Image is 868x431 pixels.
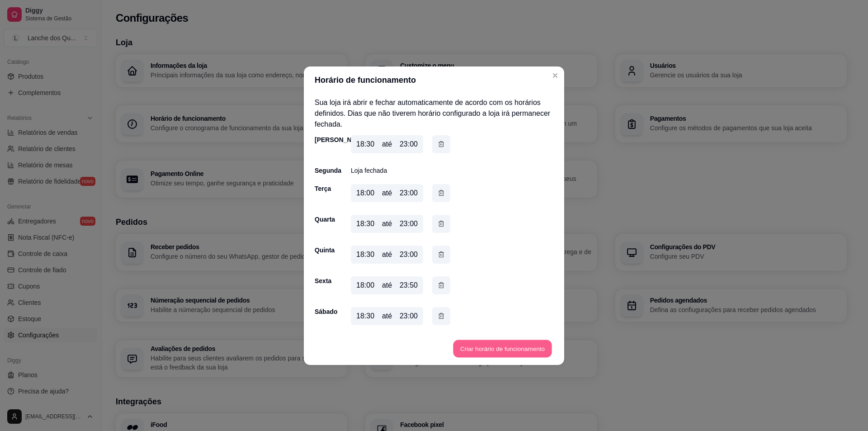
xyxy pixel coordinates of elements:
[400,249,418,260] div: 23:00
[356,311,374,322] div: 18:30
[382,249,392,260] div: até
[382,280,392,291] div: até
[548,68,562,83] button: Close
[304,66,564,94] header: Horário de funcionamento
[315,184,333,193] div: Terça
[400,218,418,229] div: 23:00
[315,135,333,144] div: [PERSON_NAME]
[351,166,387,175] p: Loja fechada
[400,139,418,150] div: 23:00
[315,215,333,224] div: Quarta
[382,139,392,150] div: até
[356,188,374,199] div: 18:00
[315,97,553,130] p: Sua loja irá abrir e fechar automaticamente de acordo com os horários definidos. Dias que não tiv...
[315,246,333,255] div: Quinta
[400,280,418,291] div: 23:50
[356,218,374,229] div: 18:30
[315,276,333,285] div: Sexta
[356,139,374,150] div: 18:30
[382,218,392,229] div: até
[453,340,552,357] button: Criar horário de funcionamento
[382,188,392,199] div: até
[400,188,418,199] div: 23:00
[382,311,392,322] div: até
[315,307,333,316] div: Sábado
[356,249,374,260] div: 18:30
[356,280,374,291] div: 18:00
[315,166,333,175] div: Segunda
[400,311,418,322] div: 23:00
